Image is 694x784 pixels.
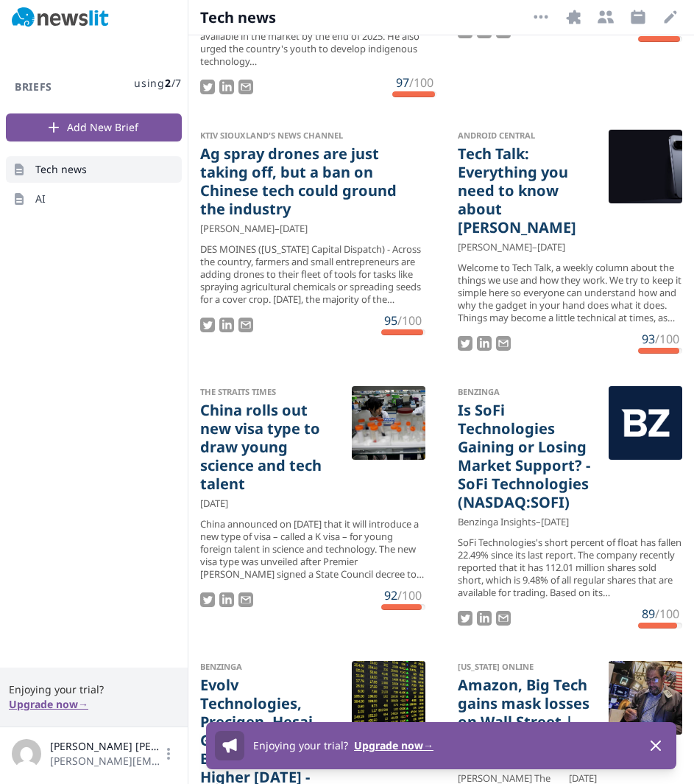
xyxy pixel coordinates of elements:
div: Benzinga [458,386,598,398]
div: China announced on [DATE] that it will introduce a new type of visa – called a K visa – for young... [200,518,425,580]
a: Tech Talk: Everything you need to know about [PERSON_NAME] [458,144,598,237]
a: Tech news [6,156,182,183]
span: [PERSON_NAME] [PERSON_NAME] [50,739,161,754]
span: /100 [655,331,679,347]
img: Tweet [200,592,215,607]
div: Benzinga [200,661,340,673]
div: Android Central [458,130,598,141]
span: [PERSON_NAME][EMAIL_ADDRESS][DOMAIN_NAME] [50,754,161,769]
span: Enjoying your trial? [9,682,179,697]
img: Tweet [200,318,215,332]
img: LinkedIn Share [477,611,492,626]
img: LinkedIn Share [219,592,234,607]
button: Upgrade now [354,738,433,753]
span: → [423,738,433,752]
img: Email story [238,80,253,94]
span: /100 [655,606,679,622]
img: Email story [238,318,253,332]
img: Email story [238,592,253,607]
div: SoFi Technologies's short percent of float has fallen 22.49% since its last report. The company r... [458,536,683,598]
span: Tech news [35,162,87,177]
span: → [78,697,88,711]
time: [DATE] [541,515,569,529]
img: Email story [496,611,511,626]
span: Benzinga Insights – [458,515,541,529]
span: 2 [165,76,171,90]
img: Email story [496,336,511,351]
span: 93 [642,331,655,347]
img: Tweet [458,611,472,626]
time: [DATE] [280,222,308,236]
span: 92 [384,587,397,603]
img: LinkedIn Share [219,318,234,332]
a: China rolls out new visa type to draw young science and tech talent [200,401,340,493]
time: [DATE] [200,497,228,511]
span: Tech news [200,7,277,28]
button: Upgrade now [9,697,88,712]
span: [PERSON_NAME] – [458,240,537,254]
time: [DATE] [537,240,565,254]
a: Is SoFi Technologies Gaining or Losing Market Support? - SoFi Technologies (NASDAQ:SOFI) [458,401,598,511]
span: 97 [396,74,409,91]
a: AI [6,186,182,212]
span: /100 [409,74,433,91]
span: /100 [397,312,422,329]
h3: Briefs [6,80,61,94]
div: Welcome to Tech Talk, a weekly column about the things we use and how they work. We try to keep i... [458,262,683,323]
span: 89 [642,606,655,622]
span: 95 [384,312,397,329]
img: Tweet [458,336,472,351]
img: Newslit [12,7,109,28]
div: DES MOINES ([US_STATE] Capital Dispatch) - Across the country, farmers and small entrepreneurs ar... [200,243,425,305]
button: [PERSON_NAME] [PERSON_NAME][PERSON_NAME][EMAIL_ADDRESS][DOMAIN_NAME] [12,739,176,769]
div: [US_STATE] Online [458,661,598,673]
span: AI [35,192,46,206]
img: Tweet [200,80,215,94]
span: Enjoying your trial? [253,738,348,752]
span: /100 [397,587,422,603]
button: Add New Brief [6,113,182,141]
span: using / 7 [134,76,182,91]
span: [PERSON_NAME] – [200,222,280,236]
img: LinkedIn Share [477,336,492,351]
div: KTIV Siouxland's News Channel [200,130,414,141]
a: Ag spray drones are just taking off, but a ban on Chinese tech could ground the industry [200,144,414,218]
a: Amazon, Big Tech gains mask losses on Wall Street | [US_STATE] Democrat Gazette [458,676,598,768]
div: The Straits Times [200,386,340,398]
img: LinkedIn Share [219,80,234,94]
